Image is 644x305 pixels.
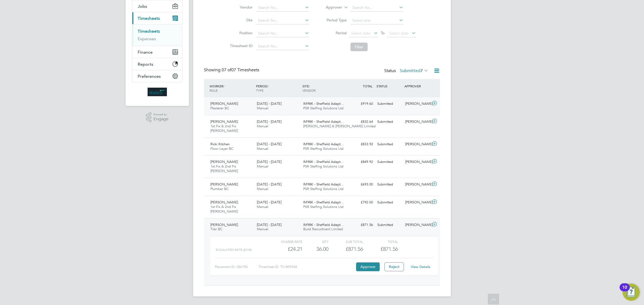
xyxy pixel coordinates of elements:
div: Submitted [375,140,403,149]
a: Timesheets [138,29,160,34]
span: 1st Fix & 2nd Fix [PERSON_NAME] [210,204,238,214]
button: Reject [385,262,404,271]
span: [DATE] - [DATE] [257,119,281,124]
input: Search for... [256,30,309,37]
div: QTY [302,238,328,245]
div: [PERSON_NAME] [403,140,431,149]
label: Period [323,31,347,35]
div: [PERSON_NAME] [403,221,431,229]
button: Approve [356,262,380,271]
span: TYPE [256,88,264,92]
div: £871.56 [347,221,375,229]
span: PSR Staffing Solutions Ltd [303,164,343,169]
span: Manual [257,124,268,128]
div: SITE [301,81,347,95]
a: View Details [411,265,430,269]
span: 07 Timesheets [222,67,259,73]
span: / [309,84,310,88]
a: Expenses [138,36,156,41]
span: 07 of [222,67,231,73]
div: £832.64 [347,117,375,126]
label: Position [228,31,253,35]
label: Approver [318,5,342,10]
a: Go to home page [132,88,182,96]
button: Preferences [132,70,182,82]
div: [PERSON_NAME] [403,198,431,207]
div: £871.56 [328,245,363,254]
span: IM98K - Sheffield Adapt… [303,119,344,124]
span: Preferences [138,74,161,79]
span: TOTAL [363,84,372,88]
span: PSR Staffing Solutions Ltd [303,187,343,191]
div: [PERSON_NAME] [403,180,431,189]
div: PERIOD [255,81,301,95]
button: Reports [132,58,182,70]
div: £792.00 [347,198,375,207]
div: £693.00 [347,180,375,189]
input: Search for... [350,4,403,12]
label: Site [228,18,253,23]
input: Search for... [256,43,309,50]
span: IM98K - Sheffield Adapt… [303,182,344,187]
div: Submitted [375,99,403,108]
div: Placement ID: 286750 [215,263,258,271]
span: £871.56 [380,246,398,252]
span: Select date [351,31,371,36]
span: [DATE] - [DATE] [257,142,281,146]
div: STATUS [375,81,403,91]
span: IM98K - Sheffield Adapt… [303,200,344,204]
div: Status [384,67,429,75]
span: Plasterer BC [210,106,229,110]
div: Submitted [375,180,403,189]
input: Search for... [256,4,309,12]
span: 7 [420,68,423,73]
a: Powered byEngage [146,112,169,122]
span: Manual [257,204,268,209]
span: IM98K - Sheffield Adapt… [303,159,344,164]
span: [DATE] - [DATE] [257,159,281,164]
span: [DATE] - [DATE] [257,200,281,204]
button: Jobs [132,0,182,12]
span: [PERSON_NAME] [210,101,238,106]
span: [PERSON_NAME] [210,119,238,124]
span: 1st Fix & 2nd Fix [PERSON_NAME] [210,164,238,173]
div: Submitted [375,117,403,126]
div: £919.60 [347,99,375,108]
div: Charge rate [268,238,302,245]
div: Showing [204,67,260,73]
span: Powered by [153,112,169,117]
label: Vendor [228,5,253,10]
span: VENDOR [302,88,316,92]
span: [PERSON_NAME] [210,222,238,227]
span: Manual [257,164,268,169]
button: Open Resource Center, 10 new notifications [623,284,640,301]
span: To [379,29,386,36]
span: PSR Staffing Solutions Ltd [303,106,343,110]
span: Timesheets [138,16,160,21]
div: Timesheets [132,24,182,46]
span: IM98K - Sheffield Adapt… [303,101,344,106]
span: ROLE [210,88,218,92]
div: Timesheet ID: TS1809348 [258,263,355,271]
span: 1st Fix & 2nd Fix [PERSON_NAME] [210,124,238,133]
span: PSR Staffing Solutions Ltd [303,146,343,151]
span: Engage [153,117,169,121]
span: Reports [138,62,153,67]
span: Ricki Kitchen [210,142,230,146]
label: Timesheet ID [228,43,253,48]
span: [PERSON_NAME] [210,200,238,204]
span: Escalated Rate (£/HR) [216,248,252,252]
span: Manual [257,227,268,231]
span: Finance [138,50,153,55]
span: Manual [257,187,268,191]
div: £833.92 [347,140,375,149]
label: Submitted [400,68,428,73]
input: Search for... [256,17,309,24]
div: [PERSON_NAME] [403,117,431,126]
div: Submitted [375,158,403,166]
div: £849.92 [347,158,375,166]
span: Jobs [138,4,147,9]
span: Select date [389,31,408,36]
button: Timesheets [132,12,182,24]
span: / [268,84,269,88]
